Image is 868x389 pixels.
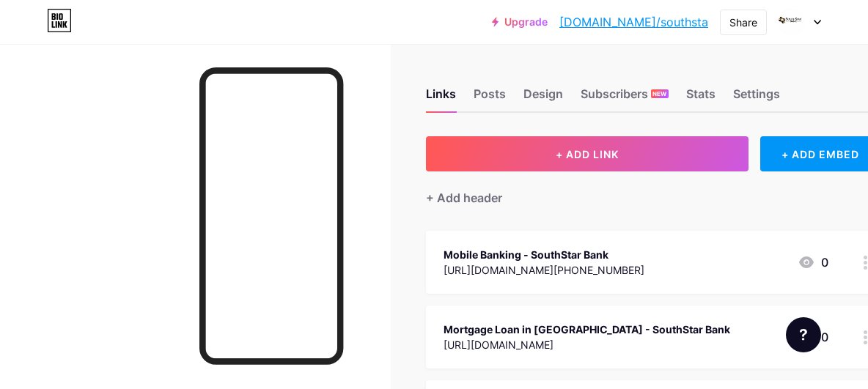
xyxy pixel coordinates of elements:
[652,89,666,98] span: NEW
[492,16,548,28] a: Upgrade
[444,337,730,352] div: [URL][DOMAIN_NAME]
[444,322,730,337] div: Mortgage Loan in [GEOGRAPHIC_DATA] - SouthStar Bank
[581,85,669,111] div: Subscribers
[733,85,780,111] div: Settings
[559,13,708,31] a: [DOMAIN_NAME]/southsta
[686,85,716,111] div: Stats
[426,136,749,171] button: + ADD LINK
[426,85,456,111] div: Links
[729,15,757,30] div: Share
[798,253,828,271] div: 0
[426,189,502,207] div: + Add header
[474,85,506,111] div: Posts
[556,148,619,160] span: + ADD LINK
[444,247,644,262] div: Mobile Banking - SouthStar Bank
[444,262,644,278] div: [URL][DOMAIN_NAME][PHONE_NUMBER]
[523,85,563,111] div: Design
[778,8,806,36] img: South Star Bank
